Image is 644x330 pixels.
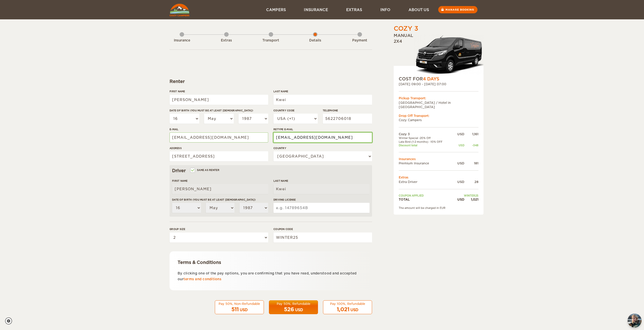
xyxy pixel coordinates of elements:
[337,306,349,312] span: 1,021
[170,127,268,131] label: E-mail
[301,38,329,43] div: Details
[273,227,372,231] label: Coupon code
[178,259,364,265] div: Terms & Conditions
[394,24,418,33] div: Cozy 3
[464,161,478,165] div: 181
[215,300,264,314] button: Pay 50%, Non-Refundable 511 USD
[399,101,478,109] td: [GEOGRAPHIC_DATA] / Hotel in [GEOGRAPHIC_DATA]
[273,198,370,202] label: Driving License
[346,38,374,43] div: Payment
[464,180,478,184] div: 28
[170,227,268,231] label: Group size
[453,161,464,165] div: USD
[323,300,372,314] button: Pay 100%, Refundable 1,021 USD
[170,95,268,105] input: e.g. William
[628,314,641,327] img: Freyja at Cozy Campers
[399,180,453,184] td: Extra Driver
[453,144,464,147] div: USD
[172,168,370,174] div: Driver
[453,132,464,136] div: USD
[191,168,219,172] label: Same as renter
[191,169,194,172] input: Same as renter
[399,161,453,165] td: Premium Insurance
[399,194,453,197] td: Coupon applied
[269,300,318,314] button: Pay 50%, Refundable 526 USD
[399,96,478,100] div: Pickup Transport:
[464,144,478,147] div: -348
[5,317,15,324] a: Cookie settings
[399,76,478,82] div: COST FOR
[423,76,439,81] span: 4 Days
[273,203,370,213] input: e.g. 14789654B
[399,82,478,86] div: [DATE] 09:00 - [DATE] 07:00
[273,95,372,105] input: e.g. Smith
[273,132,372,143] input: e.g. example@example.com
[170,78,372,84] div: Renter
[168,38,196,43] div: Insurance
[399,114,478,118] div: Drop Off Transport:
[399,132,453,136] td: Cozy 3
[399,136,453,140] td: Winter Special -20% Off
[399,144,453,147] td: Discount total
[184,277,221,281] a: terms and conditions
[394,33,484,76] div: Manual 2x4
[273,179,370,183] label: Last Name
[170,151,268,161] input: e.g. Street, City, Zip Code
[213,38,240,43] div: Extras
[284,306,294,312] span: 526
[399,206,478,210] div: The amount will be charged in EUR
[399,175,478,179] td: Extras
[399,157,478,161] td: Insurances
[453,197,464,202] div: USD
[218,302,261,306] div: Pay 50%, Non-Refundable
[323,114,372,124] input: e.g. 1 234 567 890
[464,197,478,202] div: 1,021
[273,146,372,150] label: Country
[295,307,303,312] div: USD
[399,118,478,122] td: Cozy Campers
[272,302,315,306] div: Pay 50%, Refundable
[273,109,318,112] label: Country Code
[170,132,268,143] input: e.g. example@example.com
[326,302,369,306] div: Pay 100%, Refundable
[273,184,370,194] input: e.g. Smith
[172,184,268,194] input: e.g. William
[257,38,285,43] div: Transport
[438,6,477,13] a: Manage booking
[170,146,268,150] label: Address
[628,314,641,327] button: chat-button
[414,34,484,76] img: Langur-m-c-logo-2.png
[399,140,453,144] td: Late Bird (1-2 months): -10% OFF
[172,198,268,202] label: Date of birth (You must be at least [DEMOGRAPHIC_DATA])
[170,109,268,112] label: Date of birth (You must be at least [DEMOGRAPHIC_DATA])
[178,270,364,282] p: By clicking one of the pay options, you are confirming that you have read, understood and accepte...
[231,306,239,312] span: 511
[323,109,372,112] label: Telephone
[453,194,478,197] td: WINTER25
[240,307,248,312] div: USD
[350,307,358,312] div: USD
[170,4,189,16] img: Cozy Campers
[399,197,453,202] td: TOTAL
[170,89,268,93] label: First Name
[273,89,372,93] label: Last Name
[172,179,268,183] label: First Name
[273,127,372,131] label: Retype E-mail
[464,132,478,136] div: 1,161
[453,180,464,184] div: USD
